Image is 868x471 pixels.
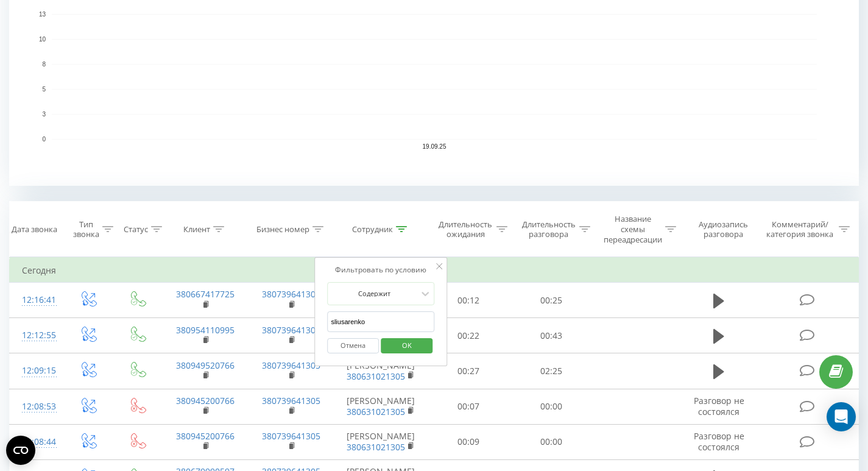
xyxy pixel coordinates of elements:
[176,395,235,406] a: 380945200766
[427,353,510,389] td: 00:27
[73,219,99,240] div: Тип звонка
[6,436,35,465] button: Open CMP widget
[604,214,662,245] div: Название схемы переадресации
[510,424,593,459] td: 00:00
[347,406,405,417] a: 380631021305
[42,136,46,143] text: 0
[176,359,235,371] a: 380949520766
[12,224,57,235] div: Дата звонка
[510,389,593,424] td: 00:00
[438,219,493,240] div: Длительность ожидания
[352,224,393,235] div: Сотрудник
[827,402,856,431] div: Open Intercom Messenger
[764,219,836,240] div: Комментарий/категория звонка
[22,430,51,454] div: 12:08:44
[42,111,46,118] text: 3
[39,36,46,43] text: 10
[176,430,235,442] a: 380945200766
[390,336,424,355] span: OK
[427,389,510,424] td: 00:07
[334,389,427,424] td: [PERSON_NAME]
[427,318,510,353] td: 00:22
[262,288,320,300] a: 380739641305
[22,288,51,312] div: 12:16:41
[334,424,427,459] td: [PERSON_NAME]
[694,395,744,417] span: Разговор не состоялся
[176,324,235,336] a: 380954110995
[510,283,593,318] td: 00:25
[334,353,427,389] td: [PERSON_NAME]
[183,224,210,235] div: Клиент
[42,86,46,93] text: 5
[694,430,744,453] span: Разговор не состоялся
[39,11,46,18] text: 13
[381,338,432,353] button: OK
[510,353,593,389] td: 02:25
[10,258,859,283] td: Сегодня
[262,324,320,336] a: 380739641305
[327,311,434,333] input: Введите значение
[521,219,576,240] div: Длительность разговора
[262,395,320,406] a: 380739641305
[256,224,309,235] div: Бизнес номер
[690,219,756,240] div: Аудиозапись разговора
[327,264,434,276] div: Фильтровать по условию
[22,395,51,419] div: 12:08:53
[176,288,235,300] a: 380667417725
[42,61,46,68] text: 8
[347,441,405,453] a: 380631021305
[327,338,379,353] button: Отмена
[423,143,446,150] text: 19.09.25
[427,283,510,318] td: 00:12
[22,324,51,347] div: 12:12:55
[262,430,320,442] a: 380739641305
[347,370,405,382] a: 380631021305
[22,359,51,383] div: 12:09:15
[262,359,320,371] a: 380739641305
[124,224,148,235] div: Статус
[510,318,593,353] td: 00:43
[427,424,510,459] td: 00:09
